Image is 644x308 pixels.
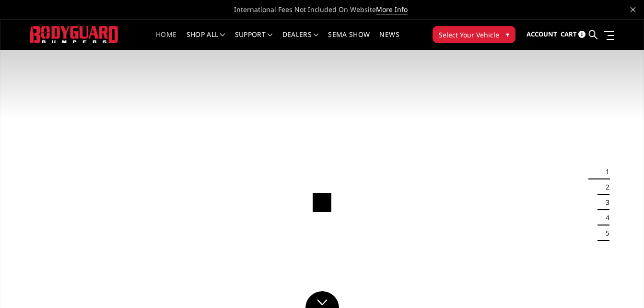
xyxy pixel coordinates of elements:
span: Cart [561,30,577,38]
a: shop all [187,31,225,50]
span: Account [527,30,557,38]
a: Dealers [282,31,319,50]
button: Select Your Vehicle [433,26,515,43]
a: SEMA Show [328,31,370,50]
span: 0 [578,31,585,38]
button: 3 of 5 [600,195,609,210]
span: Select Your Vehicle [439,30,499,40]
a: More Info [376,5,408,14]
a: Cart 0 [561,22,585,47]
button: 2 of 5 [600,179,609,195]
a: News [379,31,399,50]
button: 4 of 5 [600,210,609,225]
a: Account [527,22,557,47]
img: BODYGUARD BUMPERS [30,26,119,44]
span: ▾ [506,29,509,39]
a: Home [156,31,176,50]
button: 1 of 5 [600,164,609,179]
a: Support [235,31,273,50]
button: 5 of 5 [600,225,609,241]
a: Click to Down [305,291,339,308]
